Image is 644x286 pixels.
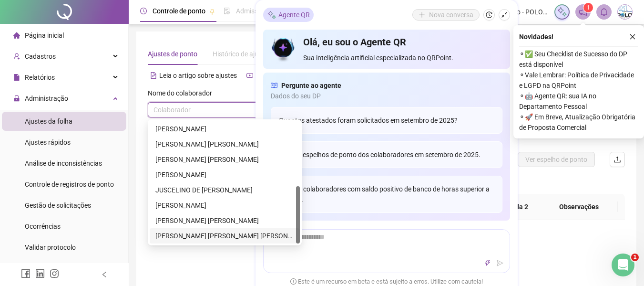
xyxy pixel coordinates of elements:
span: Ajustes de ponto [148,50,197,58]
div: JAIME PEIXOTO PEREIRA [150,121,300,137]
span: history [486,11,492,18]
div: [PERSON_NAME] [155,124,294,134]
span: 1 [587,4,590,11]
span: ⚬ Vale Lembrar: Política de Privacidade e LGPD na QRPoint [519,70,638,91]
span: Admissão digital [236,7,285,15]
div: JUSCELINO DE JESUS JERICO [150,182,300,198]
span: Pergunte ao agente [281,80,341,91]
span: Validar protocolo [25,244,76,251]
div: [PERSON_NAME] [PERSON_NAME] [155,139,294,149]
span: facebook [21,269,31,278]
h4: Olá, eu sou o Agente QR [303,35,502,49]
span: linkedin [35,269,45,278]
span: Novidades ! [519,32,553,42]
span: Sua inteligência artificial especializada no QRPoint. [303,53,502,63]
span: pushpin [209,9,215,14]
span: file-text [150,72,157,79]
span: home [13,32,20,39]
span: ⚬ ✅ Seu Checklist de Sucesso do DP está disponível [519,49,638,70]
div: Quantos atestados foram solicitados em setembro de 2025? [271,107,502,134]
span: youtube [246,72,253,79]
span: clock-circle [140,8,147,14]
span: Análise de inconsistências [25,159,102,167]
span: close [629,33,636,40]
span: ⚬ 🚀 Em Breve, Atualização Obrigatória de Proposta Comercial [519,112,638,133]
span: left [101,271,108,278]
span: Relatórios [25,74,55,81]
div: SERGIO RICARDO SOUSA PIRES [150,213,300,228]
span: thunderbolt [484,260,491,266]
span: file-done [224,8,230,14]
button: send [494,257,506,269]
span: Dados do seu DP [271,91,502,101]
span: instagram [50,269,59,278]
iframe: Intercom live chat [612,254,634,276]
span: user-add [13,53,20,60]
span: read [271,80,277,91]
img: 3331 [618,5,632,19]
span: Histórico de ajustes [213,50,271,58]
div: [PERSON_NAME] [PERSON_NAME] [155,154,294,165]
span: exclamation-circle [290,278,296,285]
div: [PERSON_NAME] [PERSON_NAME] [PERSON_NAME] [155,231,294,241]
div: Liste os colaboradores com saldo positivo de banco de horas superior a 2 horas. [271,176,502,213]
img: sparkle-icon.fc2bf0ac1784a2077858766a79e2daf3.svg [267,10,276,20]
div: Gere os espelhos de ponto dos colaboradores em setembro de 2025. [271,141,502,168]
div: JOSEVAL SANTOS CONCEIÇÃO [150,167,300,182]
div: RICARDO TEIXEIRA MACENA [150,198,300,213]
span: bell [600,8,608,16]
label: Nome do colaborador [148,88,218,98]
button: Nova conversa [412,9,480,21]
span: notification [579,8,587,16]
span: ⚬ 🤖 Agente QR: sua IA no Departamento Pessoal [519,91,638,112]
th: Observações [540,194,618,220]
span: Cadastros [25,53,56,60]
div: JUSCELINO DE [PERSON_NAME] [155,185,294,195]
span: Ocorrências [25,222,61,230]
span: 1 [631,254,639,261]
div: [PERSON_NAME] [155,169,294,180]
span: file [13,74,20,81]
img: sparkle-icon.fc2bf0ac1784a2077858766a79e2daf3.svg [557,7,567,17]
span: Administração [25,95,68,102]
span: Ajustes da folha [25,117,72,125]
div: JAIR DA SILVA SANTANA [150,137,300,152]
div: [PERSON_NAME] [PERSON_NAME] [155,215,294,226]
div: [PERSON_NAME] [155,200,294,211]
span: Controle de ponto [153,7,205,15]
sup: 1 [583,3,593,12]
div: WELLINGTON BISPO DOS SANTOS [150,228,300,244]
span: Página inicial [25,32,64,39]
span: RH Polo - POLO LOGISTICA LTDA [497,7,549,17]
span: shrink [501,11,508,18]
span: Gestão de solicitações [25,201,91,209]
span: Ajustes rápidos [25,138,71,146]
div: JEFERSON DE MENEZES NETO [150,152,300,167]
span: Observações [548,201,610,212]
div: Agente QR [263,8,314,22]
span: Controle de registros de ponto [25,180,114,188]
button: Ver espelho de ponto [518,152,595,167]
div: Não há dados [159,266,613,276]
span: Leia o artigo sobre ajustes [159,72,237,79]
span: lock [13,95,20,102]
button: thunderbolt [482,257,493,269]
span: upload [613,156,621,163]
img: icon [271,35,296,63]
